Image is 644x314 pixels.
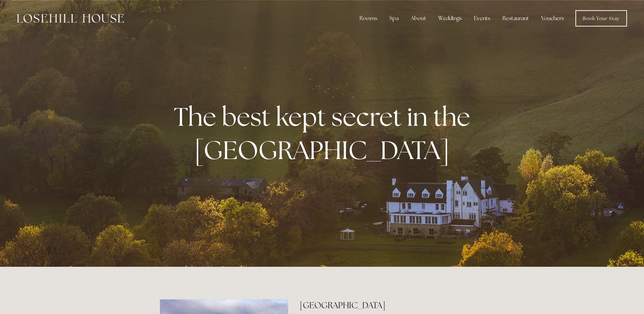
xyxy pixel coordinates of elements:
[468,12,496,25] div: Events
[433,12,467,25] div: Weddings
[174,100,476,167] strong: The best kept secret in the [GEOGRAPHIC_DATA]
[384,12,404,25] div: Spa
[17,14,124,23] img: Losehill House
[354,12,383,25] div: Rooms
[405,12,431,25] div: About
[300,299,484,311] h2: [GEOGRAPHIC_DATA]
[536,12,569,25] a: Vouchers
[575,10,627,27] a: Book Your Stay
[497,12,534,25] div: Restaurant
